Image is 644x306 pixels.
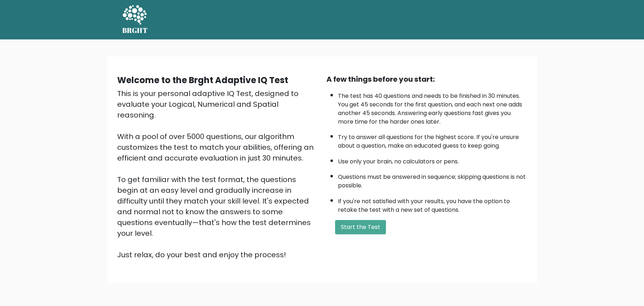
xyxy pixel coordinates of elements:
b: Welcome to the Brght Adaptive IQ Test [117,74,288,86]
h5: BRGHT [122,26,148,35]
a: BRGHT [122,3,148,37]
button: Start the Test [335,220,386,234]
div: This is your personal adaptive IQ Test, designed to evaluate your Logical, Numerical and Spatial ... [117,88,318,260]
li: If you're not satisfied with your results, you have the option to retake the test with a new set ... [338,193,527,214]
li: The test has 40 questions and needs to be finished in 30 minutes. You get 45 seconds for the firs... [338,88,527,126]
li: Questions must be answered in sequence; skipping questions is not possible. [338,169,527,190]
li: Try to answer all questions for the highest score. If you're unsure about a question, make an edu... [338,129,527,150]
div: A few things before you start: [326,74,527,85]
li: Use only your brain, no calculators or pens. [338,154,527,166]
